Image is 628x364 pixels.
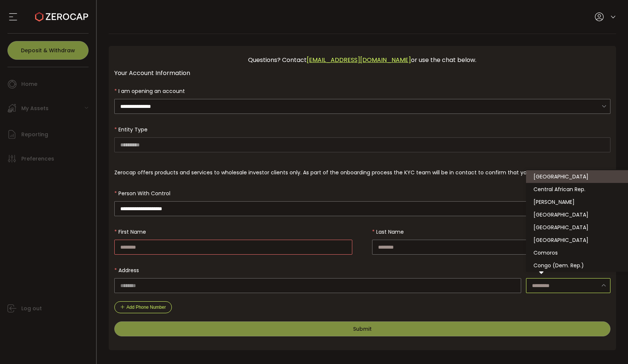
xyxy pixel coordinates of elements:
span: Add Phone Number [127,305,166,310]
button: Add Phone Number [114,301,172,313]
span: [GEOGRAPHIC_DATA] [533,224,588,231]
span: [GEOGRAPHIC_DATA] [533,236,588,244]
span: Congo (Dem. Rep.) [533,262,584,269]
span: [GEOGRAPHIC_DATA] [533,211,588,218]
span: Home [21,79,37,90]
span: [PERSON_NAME] [533,198,575,206]
span: Central African Rep. [533,186,585,193]
span: Comoros [533,249,558,256]
label: Address [114,267,143,274]
span: My Assets [21,103,49,114]
span: Submit [353,325,372,333]
span: Reporting [21,129,48,140]
button: Submit [114,321,611,336]
div: Your Account Information [114,68,611,78]
a: [EMAIL_ADDRESS][DOMAIN_NAME] [307,56,411,64]
span: Log out [21,303,42,314]
div: Questions? Contact or use the chat below. [114,52,611,68]
span: Preferences [21,153,54,164]
span: Deposit & Withdraw [21,48,75,53]
span: [GEOGRAPHIC_DATA] [533,173,588,180]
div: Zerocap offers products and services to wholesale investor clients only. As part of the onboardin... [114,167,611,178]
button: Deposit & Withdraw [7,41,89,60]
